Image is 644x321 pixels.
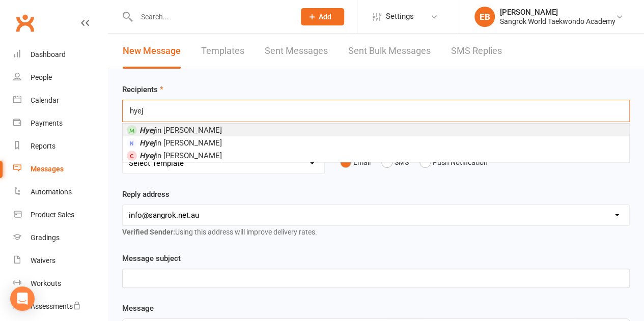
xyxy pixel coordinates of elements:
[31,165,64,173] div: Messages
[139,126,155,135] em: Hyej
[13,295,107,318] a: Assessments
[13,272,107,295] a: Workouts
[13,112,107,135] a: Payments
[319,13,331,21] span: Add
[31,142,55,150] div: Reports
[419,153,488,172] button: Push Notification
[201,34,244,69] a: Templates
[474,7,495,27] div: EB
[13,249,107,272] a: Waivers
[13,135,107,158] a: Reports
[500,8,615,17] div: [PERSON_NAME]
[31,302,81,310] div: Assessments
[13,181,107,203] a: Automations
[340,153,371,172] button: Email
[12,10,38,36] a: Clubworx
[265,34,328,69] a: Sent Messages
[139,151,155,160] em: Hyej
[386,5,414,28] span: Settings
[381,153,409,172] button: SMS
[13,89,107,112] a: Calendar
[31,211,74,219] div: Product Sales
[451,34,502,69] a: SMS Replies
[13,203,107,226] a: Product Sales
[129,104,163,118] input: Search Prospects, Members and Reports
[139,151,222,160] span: in [PERSON_NAME]
[122,83,163,96] label: Recipients
[122,228,317,236] span: Using this address will improve delivery rates.
[13,158,107,181] a: Messages
[31,50,66,59] div: Dashboard
[31,96,59,104] div: Calendar
[122,302,154,314] label: Message
[31,256,55,265] div: Waivers
[122,228,175,236] strong: Verified Sender:
[139,126,222,135] span: in [PERSON_NAME]
[122,252,181,265] label: Message subject
[31,73,52,81] div: People
[31,279,61,287] div: Workouts
[31,119,63,127] div: Payments
[133,10,288,24] input: Search...
[13,66,107,89] a: People
[139,138,155,148] em: Hyej
[13,43,107,66] a: Dashboard
[348,34,431,69] a: Sent Bulk Messages
[10,286,35,311] div: Open Intercom Messenger
[13,226,107,249] a: Gradings
[31,234,60,242] div: Gradings
[31,188,72,196] div: Automations
[500,17,615,26] div: Sangrok World Taekwondo Academy
[122,188,170,200] label: Reply address
[139,138,222,148] span: in [PERSON_NAME]
[301,8,344,25] button: Add
[123,34,181,69] a: New Message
